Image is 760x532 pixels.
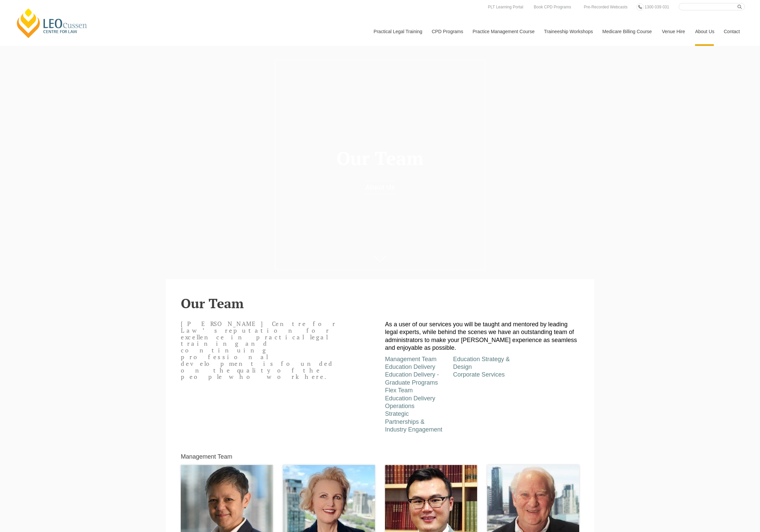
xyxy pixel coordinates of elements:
a: Management Team [385,356,437,362]
a: Strategic Partnerships & Industry Engagement [385,410,442,433]
a: Venue Hire [657,17,690,46]
a: Medicare Billing Course [597,17,657,46]
a: Corporate Services [453,371,505,378]
iframe: LiveChat chat widget [715,487,743,515]
a: Education Strategy & Design [453,356,510,370]
span: 1300 039 031 [644,5,669,9]
a: Contact [719,17,745,46]
a: Practical Legal Training [369,17,427,46]
a: Education Delivery [385,363,435,370]
a: Practice Management Course [468,17,539,46]
a: About Us [690,17,719,46]
a: Education Delivery Operations [385,395,435,409]
a: Flex Team [385,387,413,394]
a: CPD Programs [427,17,467,46]
a: 1300 039 031 [643,3,671,11]
p: As a user of our services you will be taught and mentored by leading legal experts, while behind ... [385,321,579,352]
h5: Management Team [181,454,232,460]
a: Traineeship Workshops [539,17,597,46]
h2: Our Team [181,296,579,311]
a: Pre-Recorded Webcasts [582,3,629,11]
h1: Our Team [289,148,471,169]
a: [PERSON_NAME] Centre for Law [15,7,89,39]
a: Book CPD Programs [532,3,573,11]
p: [PERSON_NAME] Centre for Law’s reputation for excellence in practical legal training and continui... [181,321,341,380]
a: Education Delivery - Graduate Programs [385,371,439,386]
a: PLT Learning Portal [486,3,525,11]
a: About Us [365,181,395,194]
